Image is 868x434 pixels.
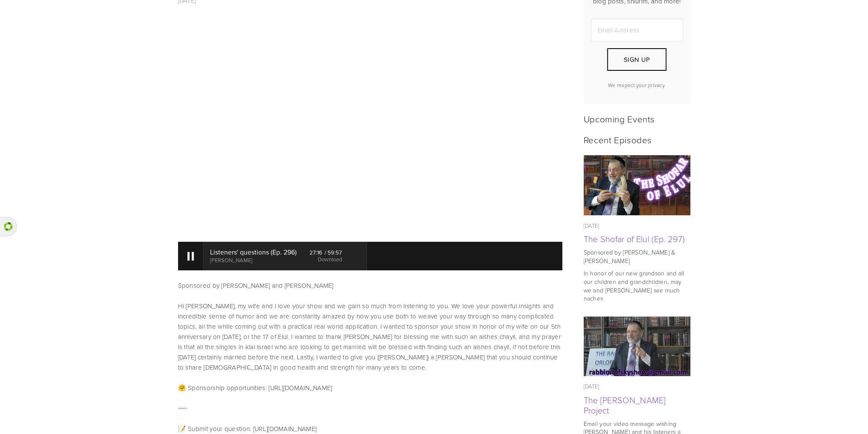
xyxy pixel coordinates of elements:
h2: Upcoming Events [584,113,690,124]
time: [DATE] [584,382,599,390]
span: Sign Up [624,55,650,64]
p: ~~~ [178,403,562,414]
p: We respect your privacy. [591,81,683,89]
p: 🤗 Sponsorship opportunities: [URL][DOMAIN_NAME] [178,383,562,393]
p: Sponsored by [PERSON_NAME] & [PERSON_NAME] [584,248,690,265]
p: In honor of our new grandson and all our children and grandchildren, may we and [PERSON_NAME] see... [584,269,690,302]
a: The Shofar of Elul (Ep. 297) [584,233,685,245]
iframe: YouTube video player [178,16,562,231]
time: [DATE] [584,222,599,229]
h2: Recent Episodes [584,134,690,145]
a: The Shofar of Elul (Ep. 297) [584,155,690,215]
p: Sponsored by [PERSON_NAME] and [PERSON_NAME] [178,281,562,291]
img: The Shofar of Elul (Ep. 297) [583,155,690,215]
input: Email Address [591,19,683,41]
img: The Rabbi Orlofsky Rosh Hashana Project [583,316,690,376]
a: The [PERSON_NAME] Project [584,394,666,416]
button: Sign Up [607,48,666,71]
a: Download [318,255,342,263]
p: Hi [PERSON_NAME], my wife and I love your show and we gain so much from listening to you. We love... [178,301,562,373]
a: The Rabbi Orlofsky Rosh Hashana Project [584,316,690,376]
p: 📝 Submit your question: [URL][DOMAIN_NAME] [178,424,562,434]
